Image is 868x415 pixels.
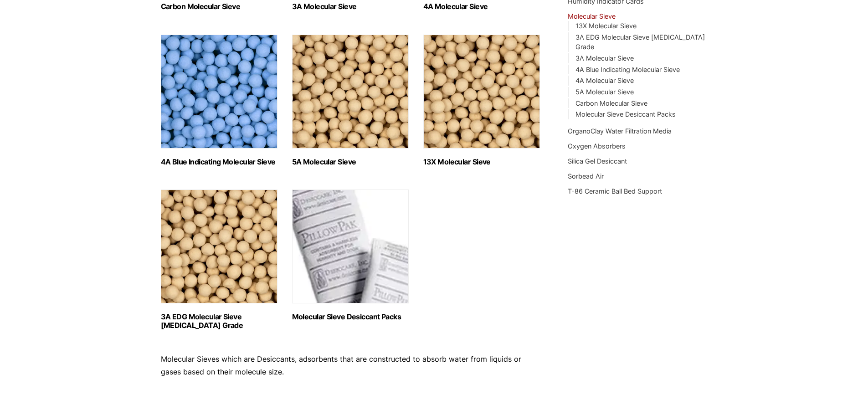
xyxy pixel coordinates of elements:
[568,12,616,20] a: Molecular Sieve
[292,190,409,303] img: Molecular Sieve Desiccant Packs
[423,158,540,166] h2: 13X Molecular Sieve
[161,158,277,166] h2: 4A Blue Indicating Molecular Sieve
[575,77,634,84] a: 4A Molecular Sieve
[292,35,409,166] a: Visit product category 5A Molecular Sieve
[568,157,627,165] a: Silica Gel Desiccant
[292,313,409,321] h2: Molecular Sieve Desiccant Packs
[161,35,277,149] img: 4A Blue Indicating Molecular Sieve
[575,66,680,73] a: 4A Blue Indicating Molecular Sieve
[292,158,409,166] h2: 5A Molecular Sieve
[568,127,672,135] a: OrganoClay Water Filtration Media
[575,110,676,118] a: Molecular Sieve Desiccant Packs
[423,35,540,149] img: 13X Molecular Sieve
[161,353,541,378] p: Molecular Sieves which are Desiccants, adsorbents that are constructed to absorb water from liqui...
[292,2,409,11] h2: 3A Molecular Sieve
[161,190,277,303] img: 3A EDG Molecular Sieve Ethanol Grade
[161,190,277,330] a: Visit product category 3A EDG Molecular Sieve Ethanol Grade
[568,172,604,180] a: Sorbead Air
[423,35,540,166] a: Visit product category 13X Molecular Sieve
[568,187,662,195] a: T-86 Ceramic Ball Bed Support
[575,88,634,96] a: 5A Molecular Sieve
[575,99,647,107] a: Carbon Molecular Sieve
[161,35,277,166] a: Visit product category 4A Blue Indicating Molecular Sieve
[423,2,540,11] h2: 4A Molecular Sieve
[292,35,409,149] img: 5A Molecular Sieve
[575,22,637,30] a: 13X Molecular Sieve
[161,2,277,11] h2: Carbon Molecular Sieve
[568,142,626,150] a: Oxygen Absorbers
[292,190,409,321] a: Visit product category Molecular Sieve Desiccant Packs
[575,54,634,62] a: 3A Molecular Sieve
[161,313,277,330] h2: 3A EDG Molecular Sieve [MEDICAL_DATA] Grade
[575,33,705,51] a: 3A EDG Molecular Sieve [MEDICAL_DATA] Grade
